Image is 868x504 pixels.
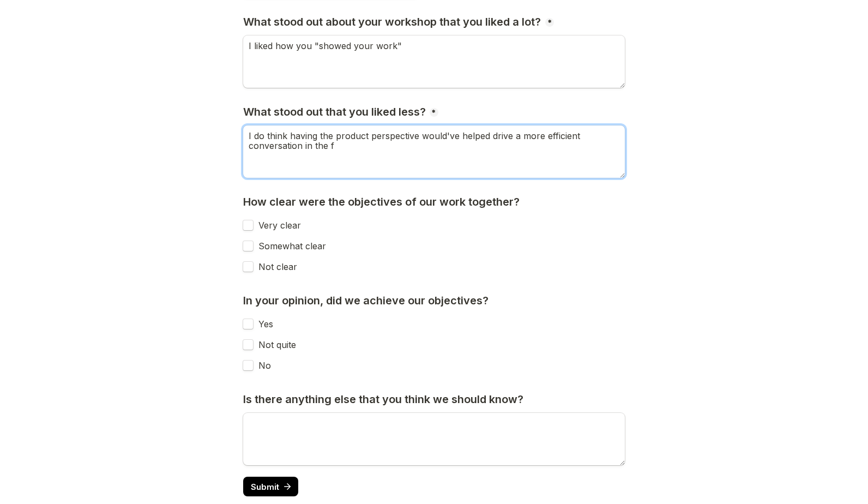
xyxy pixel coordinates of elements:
h3: Is there anything else that you think we should know? [243,393,526,406]
h3: What stood out about your workshop that you liked a lot? [243,15,544,29]
h3: What stood out that you liked less? [243,105,429,119]
label: Not clear [253,262,297,272]
h3: In your opinion, did we achieve our objectives? [243,294,491,308]
textarea: Is there anything else that you think we should know? [243,413,625,465]
button: Submit [243,477,298,496]
label: Very clear [253,220,301,230]
label: No [253,361,271,370]
textarea: What stood out that you liked less? [243,125,625,178]
span: Submit [251,483,279,491]
label: Yes [253,319,273,329]
h3: How clear were the objectives of our work together? [243,195,522,209]
label: Not quite [253,340,296,350]
label: Somewhat clear [253,241,326,251]
textarea: What stood out about your workshop that you liked a lot? [243,35,625,88]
